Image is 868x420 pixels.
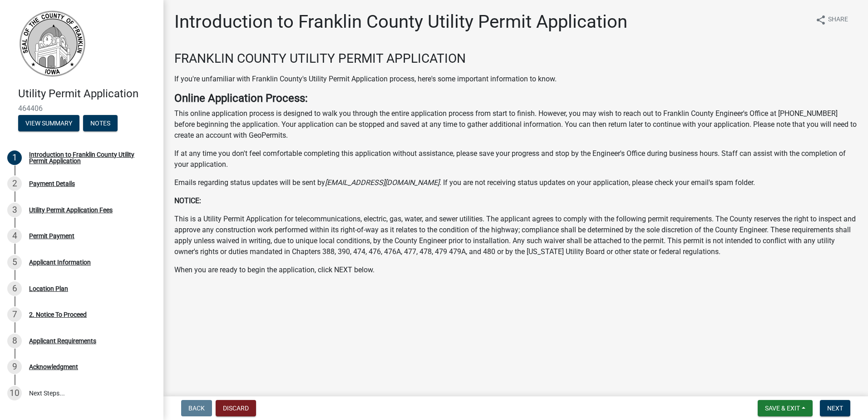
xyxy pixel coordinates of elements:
div: Permit Payment [29,233,74,239]
div: Applicant Requirements [29,338,96,344]
button: Back [181,400,212,416]
p: When you are ready to begin the application, click NEXT below. [174,265,857,275]
button: Save & Exit [758,400,813,416]
h3: FRANKLIN COUNTY UTILITY PERMIT APPLICATION [174,51,857,66]
div: Payment Details [29,180,75,187]
div: 6 [7,281,22,296]
div: 10 [7,386,22,400]
button: Notes [83,115,118,131]
div: 8 [7,334,22,348]
i: [EMAIL_ADDRESS][DOMAIN_NAME] [325,178,439,187]
img: Franklin County, Iowa [18,10,86,78]
div: Location Plan [29,285,68,292]
div: 2. Notice To Proceed [29,311,87,318]
div: 2 [7,176,22,191]
button: shareShare [808,11,855,29]
div: 4 [7,229,22,243]
button: View Summary [18,115,79,131]
div: 1 [7,150,22,165]
p: If you're unfamiliar with Franklin County's Utility Permit Application process, here's some impor... [174,74,857,85]
span: 464406 [18,104,145,113]
h1: Introduction to Franklin County Utility Permit Application [174,11,627,33]
h4: Utility Permit Application [18,87,156,100]
button: Next [820,400,850,416]
div: Utility Permit Application Fees [29,207,113,213]
div: 3 [7,203,22,217]
span: Save & Exit [765,405,800,412]
div: Introduction to Franklin County Utility Permit Application [29,151,149,164]
p: Emails regarding status updates will be sent by . If you are not receiving status updates on your... [174,177,857,188]
button: Discard [216,400,256,416]
strong: Online Application Process: [174,92,308,105]
div: Applicant Information [29,259,91,265]
i: share [815,15,826,25]
div: Acknowledgment [29,364,78,370]
span: Back [188,405,205,412]
span: Next [827,405,843,412]
wm-modal-confirm: Summary [18,120,79,127]
span: Share [828,15,848,25]
p: This is a Utility Permit Application for telecommunications, electric, gas, water, and sewer util... [174,214,857,257]
strong: NOTICE: [174,196,201,205]
p: This online application process is designed to walk you through the entire application process fr... [174,108,857,141]
div: 7 [7,307,22,322]
wm-modal-confirm: Notes [83,120,118,127]
p: If at any time you don't feel comfortable completing this application without assistance, please ... [174,148,857,170]
div: 5 [7,255,22,270]
div: 9 [7,360,22,374]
